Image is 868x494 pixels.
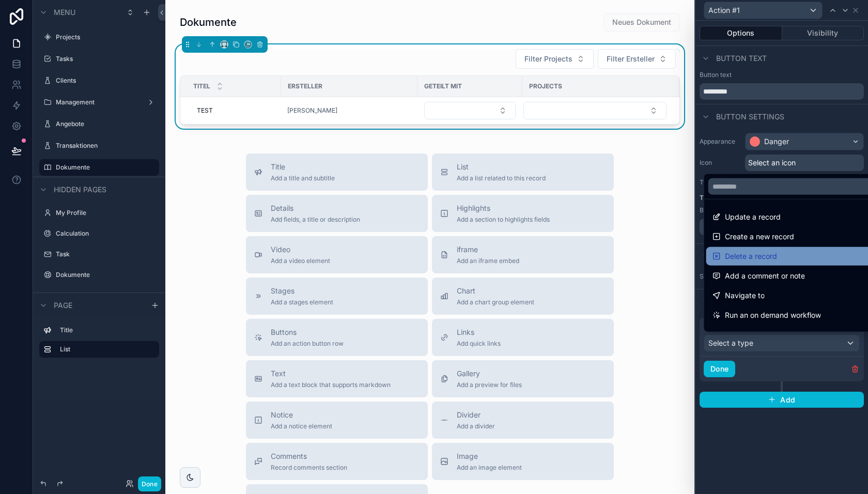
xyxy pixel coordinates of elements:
button: StagesAdd a stages element [246,277,428,315]
a: Select Button [424,101,516,120]
button: VideoAdd a video element [246,236,428,273]
span: Add fields, a title or description [271,215,360,224]
label: Angebote [56,120,157,128]
span: Run an on demand workflow [725,309,821,321]
button: ImageAdd an image element [432,443,614,480]
a: Select Button [523,101,667,120]
span: Gallery [457,368,522,379]
a: [PERSON_NAME] [287,106,411,115]
span: Add an action button row [271,339,344,348]
button: ListAdd a list related to this record [432,153,614,191]
span: List [457,162,546,172]
span: Text [271,368,391,379]
span: Stages [271,286,333,296]
span: Filter Projects [524,54,572,64]
span: Delete a record [725,250,777,263]
span: Details [271,203,360,213]
span: Add a comment or note [725,270,805,282]
span: Add a chart group element [457,298,534,306]
span: Title [271,162,335,172]
label: Clients [56,76,157,85]
button: ButtonsAdd an action button row [246,319,428,356]
button: Select Button [424,102,516,119]
button: Select Button [598,49,676,69]
label: Dokumente [56,271,157,279]
span: Highlights [457,203,550,213]
span: Projects [529,82,562,90]
span: Add quick links [457,339,501,348]
span: Add a list related to this record [457,174,546,182]
span: Geteilt mit [424,82,462,90]
span: Add a section to highlights fields [457,215,550,224]
span: TEST [197,106,213,115]
label: Management [56,98,143,106]
a: [PERSON_NAME] [287,106,337,115]
span: Add a text block that supports markdown [271,381,391,389]
span: Filter Ersteller [607,54,655,64]
label: List [60,345,151,353]
span: Notice [271,410,332,420]
button: Select Button [516,49,594,69]
div: scrollable content [33,317,165,368]
button: TextAdd a text block that supports markdown [246,360,428,397]
a: TEST [193,102,275,119]
button: DividerAdd a divider [432,402,614,439]
button: LinksAdd quick links [432,319,614,356]
label: Dokumente [56,163,153,172]
span: Hidden pages [54,184,106,195]
span: Add a stages element [271,298,333,306]
span: Record comments section [271,464,347,472]
span: iframe [457,244,519,255]
span: Menu [54,7,75,18]
span: Add a preview for files [457,381,522,389]
span: Chart [457,286,534,296]
button: GalleryAdd a preview for files [432,360,614,397]
span: Create a new record [725,230,794,243]
span: Add a title and subtitle [271,174,335,182]
button: DetailsAdd fields, a title or description [246,195,428,232]
button: TitleAdd a title and subtitle [246,153,428,191]
span: Titel [193,82,210,90]
button: CommentsRecord comments section [246,443,428,480]
span: Add a video element [271,257,330,265]
button: Done [138,476,161,491]
span: Image [457,451,522,461]
label: Calculation [56,229,157,238]
span: Page [54,300,72,311]
button: HighlightsAdd a section to highlights fields [432,195,614,232]
button: ChartAdd a chart group element [432,277,614,315]
span: Divider [457,410,495,420]
button: NoticeAdd a notice element [246,402,428,439]
span: Add an image element [457,464,522,472]
span: Update a record [725,211,781,223]
label: Task [56,250,157,258]
span: Add an iframe embed [457,257,519,265]
label: Tasks [56,55,157,63]
span: Video [271,244,330,255]
button: Select Button [523,102,667,119]
label: Title [60,326,155,334]
span: View a record [725,329,772,341]
label: My Profile [56,209,157,217]
span: Ersteller [288,82,322,90]
label: Transaktionen [56,142,157,150]
span: Add a notice element [271,422,332,430]
span: Buttons [271,327,344,337]
span: Comments [271,451,347,461]
span: Links [457,327,501,337]
span: Navigate to [725,289,765,302]
button: iframeAdd an iframe embed [432,236,614,273]
label: Projects [56,33,157,41]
